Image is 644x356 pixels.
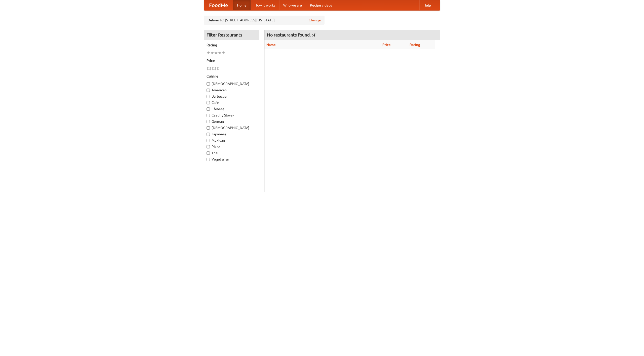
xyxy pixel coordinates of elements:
input: Mexican [207,139,210,142]
div: Deliver to: [STREET_ADDRESS][US_STATE] [204,16,325,25]
label: [DEMOGRAPHIC_DATA] [207,81,256,86]
li: $ [207,66,209,71]
a: FoodMe [204,0,233,10]
a: Who we are [279,0,306,10]
a: Name [266,43,276,47]
label: Cafe [207,100,256,105]
h4: Filter Restaurants [204,30,259,40]
li: $ [214,66,217,71]
a: Home [233,0,251,10]
input: Vegetarian [207,158,210,161]
input: German [207,120,210,123]
ng-pluralize: No restaurants found. :-( [267,32,315,37]
h5: Rating [207,43,256,48]
h5: Cuisine [207,74,256,79]
li: ★ [222,50,225,56]
label: Czech / Slovak [207,113,256,118]
li: $ [217,66,219,71]
input: [DEMOGRAPHIC_DATA] [207,82,210,86]
a: How it works [251,0,279,10]
li: $ [209,66,212,71]
input: Thai [207,151,210,155]
a: Recipe videos [306,0,336,10]
a: Rating [410,43,420,47]
input: [DEMOGRAPHIC_DATA] [207,126,210,130]
a: Help [419,0,435,10]
li: ★ [218,50,222,56]
a: Price [382,43,391,47]
label: [DEMOGRAPHIC_DATA] [207,125,256,130]
label: German [207,119,256,124]
label: Chinese [207,106,256,111]
label: American [207,88,256,93]
input: Pizza [207,145,210,148]
li: $ [212,66,214,71]
h5: Price [207,58,256,63]
label: Japanese [207,132,256,137]
a: Change [309,18,321,23]
label: Barbecue [207,94,256,99]
input: Japanese [207,133,210,136]
label: Vegetarian [207,157,256,162]
label: Mexican [207,138,256,143]
li: ★ [210,50,214,56]
label: Thai [207,150,256,155]
li: ★ [214,50,218,56]
input: American [207,89,210,92]
input: Chinese [207,107,210,111]
label: Pizza [207,144,256,149]
input: Barbecue [207,95,210,98]
li: ★ [207,50,210,56]
input: Cafe [207,101,210,104]
input: Czech / Slovak [207,114,210,117]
